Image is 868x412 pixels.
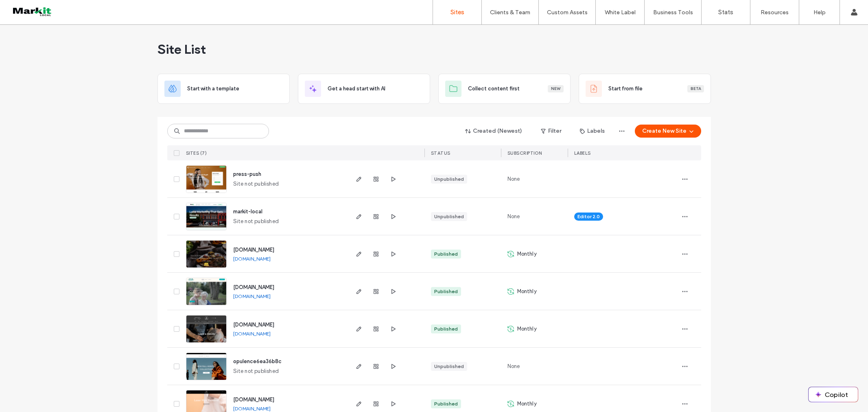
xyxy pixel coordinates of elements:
[434,213,464,220] div: Unpublished
[718,9,733,16] label: Stats
[507,213,520,221] span: None
[517,400,537,408] span: Monthly
[233,331,271,337] a: [DOMAIN_NAME]
[233,208,262,215] a: markit-local
[434,325,458,333] div: Published
[434,175,464,183] div: Unpublished
[233,293,271,299] a: [DOMAIN_NAME]
[517,287,537,296] span: Monthly
[468,85,520,93] span: Collect content first
[233,358,282,364] a: opulence6ea36b8c
[431,150,450,156] span: STATUS
[233,256,271,262] a: [DOMAIN_NAME]
[233,397,274,403] a: [DOMAIN_NAME]
[547,9,588,16] label: Custom Assets
[450,9,464,16] label: Sites
[608,85,643,93] span: Start from file
[809,387,858,402] button: Copilot
[233,405,271,412] a: [DOMAIN_NAME]
[507,175,520,183] span: None
[434,363,464,370] div: Unpublished
[533,125,569,138] button: Filter
[233,180,279,188] span: Site not published
[577,213,600,220] span: Editor 2.0
[233,171,261,177] a: press-push
[434,288,458,295] div: Published
[233,284,274,290] a: [DOMAIN_NAME]
[573,125,612,138] button: Labels
[548,85,564,92] div: New
[233,217,279,226] span: Site not published
[434,400,458,408] div: Published
[813,9,826,16] label: Help
[434,250,458,258] div: Published
[438,74,571,104] div: Collect content firstNew
[687,85,704,92] div: Beta
[298,74,430,104] div: Get a head start with AI
[233,367,279,375] span: Site not published
[574,150,591,156] span: LABELS
[579,74,711,104] div: Start from fileBeta
[490,9,530,16] label: Clients & Team
[328,85,385,93] span: Get a head start with AI
[233,247,274,253] a: [DOMAIN_NAME]
[507,150,542,156] span: SUBSCRIPTION
[635,125,701,138] button: Create New Site
[157,74,290,104] div: Start with a template
[517,250,537,258] span: Monthly
[186,150,207,156] span: SITES (7)
[507,362,520,370] span: None
[653,9,693,16] label: Business Tools
[517,325,537,333] span: Monthly
[605,9,636,16] label: White Label
[761,9,789,16] label: Resources
[187,85,239,93] span: Start with a template
[157,41,206,57] span: Site List
[458,125,529,138] button: Created (Newest)
[233,322,274,328] a: [DOMAIN_NAME]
